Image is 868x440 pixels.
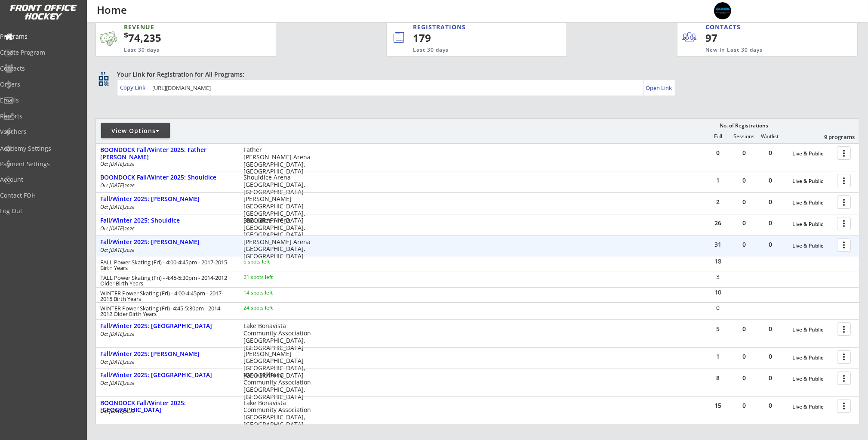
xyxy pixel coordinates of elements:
[100,381,232,386] div: Oct [DATE]
[100,372,234,379] div: Fall/Winter 2025: [GEOGRAPHIC_DATA]
[705,150,731,156] div: 0
[837,350,851,364] button: more_vert
[124,30,128,40] sup: $
[117,70,833,79] div: Your Link for Registration for All Programs:
[731,353,757,359] div: 0
[243,195,311,224] div: [PERSON_NAME][GEOGRAPHIC_DATA] [GEOGRAPHIC_DATA], [GEOGRAPHIC_DATA]
[124,408,135,414] em: 2026
[124,46,234,54] div: Last 30 days
[100,146,234,161] div: BOONDOCK Fall/Winter 2025: Father [PERSON_NAME]
[243,350,311,379] div: [PERSON_NAME][GEOGRAPHIC_DATA] [GEOGRAPHIC_DATA], [GEOGRAPHIC_DATA]
[757,150,783,156] div: 0
[124,331,135,337] em: 2026
[705,23,745,31] div: CONTACTS
[731,326,757,332] div: 0
[705,133,731,139] div: Full
[731,150,757,156] div: 0
[792,178,833,184] div: Live & Public
[837,217,851,230] button: more_vert
[792,243,833,249] div: Live & Public
[243,174,311,195] div: Shouldice Arena [GEOGRAPHIC_DATA], [GEOGRAPHIC_DATA]
[101,127,170,135] div: View Options
[731,177,757,183] div: 0
[837,174,851,187] button: more_vert
[100,275,232,286] div: FALL Power Skating (Fri) - 4:45-5:30pm - 2014-2012 Older Birth Years
[124,247,135,253] em: 2026
[731,403,757,409] div: 0
[837,239,851,252] button: more_vert
[792,151,833,157] div: Live & Public
[705,258,731,264] div: 18
[705,305,731,311] div: 0
[705,326,731,332] div: 5
[98,70,108,76] div: qr
[243,290,299,295] div: 14 spots left
[717,123,770,129] div: No. of Registrations
[100,205,232,210] div: Oct [DATE]
[100,260,232,271] div: FALL Power Skating (Fri) - 4:00-4:45pm - 2017-2015 Birth Years
[757,242,783,248] div: 0
[100,306,232,317] div: WINTER Power Skating (Fri)- 4:45-5:30pm - 2014-2012 Older Birth Years
[100,174,234,181] div: BOONDOCK Fall/Winter 2025: Shouldice
[124,226,135,232] em: 2026
[705,31,758,45] div: 97
[757,177,783,183] div: 0
[705,46,817,54] div: New in Last 30 days
[792,404,833,410] div: Live & Public
[792,355,833,361] div: Live & Public
[413,46,531,54] div: Last 30 days
[705,353,731,359] div: 1
[413,31,538,45] div: 179
[757,220,783,226] div: 0
[100,248,232,253] div: Oct [DATE]
[757,375,783,381] div: 0
[646,82,673,94] a: Open Link
[646,84,673,92] div: Open Link
[124,161,135,167] em: 2026
[100,400,234,414] div: BOONDOCK Fall/Winter 2025: [GEOGRAPHIC_DATA]
[243,400,311,428] div: Lake Bonavista Community Association [GEOGRAPHIC_DATA], [GEOGRAPHIC_DATA]
[124,204,135,210] em: 2026
[792,376,833,382] div: Live & Public
[413,23,527,31] div: REGISTRATIONS
[124,183,135,189] em: 2026
[100,350,234,358] div: Fall/Winter 2025: [PERSON_NAME]
[100,195,234,203] div: Fall/Winter 2025: [PERSON_NAME]
[705,403,731,409] div: 15
[243,322,311,351] div: Lake Bonavista Community Association [GEOGRAPHIC_DATA], [GEOGRAPHIC_DATA]
[124,23,234,31] div: REVENUE
[705,274,731,280] div: 3
[97,74,110,87] button: qr_code
[100,322,234,330] div: Fall/Winter 2025: [GEOGRAPHIC_DATA]
[705,375,731,381] div: 8
[100,359,232,365] div: Oct [DATE]
[100,183,232,188] div: Oct [DATE]
[124,31,249,45] div: 74,235
[100,332,232,337] div: Oct [DATE]
[810,133,855,141] div: 9 programs
[757,403,783,409] div: 0
[243,259,299,264] div: 6 spots left
[100,409,232,414] div: Oct [DATE]
[243,275,299,280] div: 21 spots left
[705,177,731,183] div: 1
[124,380,135,386] em: 2026
[124,359,135,365] em: 2026
[243,239,311,260] div: [PERSON_NAME] Arena [GEOGRAPHIC_DATA], [GEOGRAPHIC_DATA]
[731,220,757,226] div: 0
[792,327,833,333] div: Live & Public
[731,375,757,381] div: 0
[837,322,851,336] button: more_vert
[100,226,232,231] div: Oct [DATE]
[837,400,851,413] button: more_vert
[120,84,147,91] div: Copy Link
[757,326,783,332] div: 0
[837,146,851,160] button: more_vert
[792,200,833,206] div: Live & Public
[100,239,234,246] div: Fall/Winter 2025: [PERSON_NAME]
[731,133,757,139] div: Sessions
[757,199,783,205] div: 0
[837,372,851,385] button: more_vert
[792,221,833,227] div: Live & Public
[705,289,731,295] div: 10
